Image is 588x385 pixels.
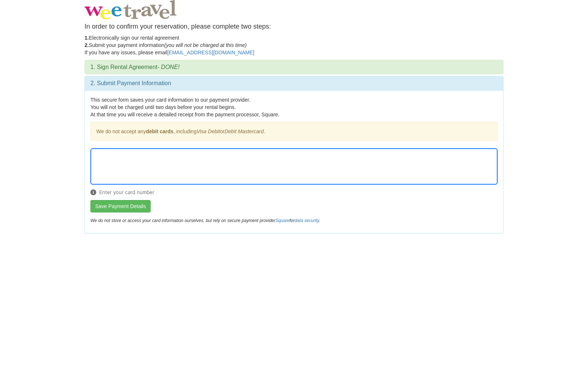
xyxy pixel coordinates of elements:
[90,122,498,141] div: We do not accept any , including or .
[197,128,220,134] em: Visa Debit
[90,96,498,118] p: This secure form saves your card information to our payment provider. You will not be charged unt...
[85,35,89,41] strong: 1.
[85,42,89,48] strong: 2.
[225,128,264,134] em: Debit Mastercard
[90,200,151,213] button: Save Payment Details
[157,64,179,70] em: - DONE!
[90,64,498,70] h3: 1. Sign Rental Agreement
[90,189,498,196] span: Enter your card number
[167,50,254,55] a: [EMAIL_ADDRESS][DOMAIN_NAME]
[275,218,289,223] a: Square
[85,34,503,56] p: Electronically sign our rental agreement Submit your payment information If you have any issues, ...
[91,149,497,184] iframe: Secure Credit Card Form
[85,23,503,30] h4: In order to confirm your reservation, please complete two steps:
[90,218,320,223] em: We do not store or access your card information ourselves, but rely on secure payment provider for .
[164,42,247,48] em: (you will not be charged at this time)
[90,80,498,87] h3: 2. Submit Payment Information
[146,128,173,134] strong: debit cards
[295,218,319,223] a: data security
